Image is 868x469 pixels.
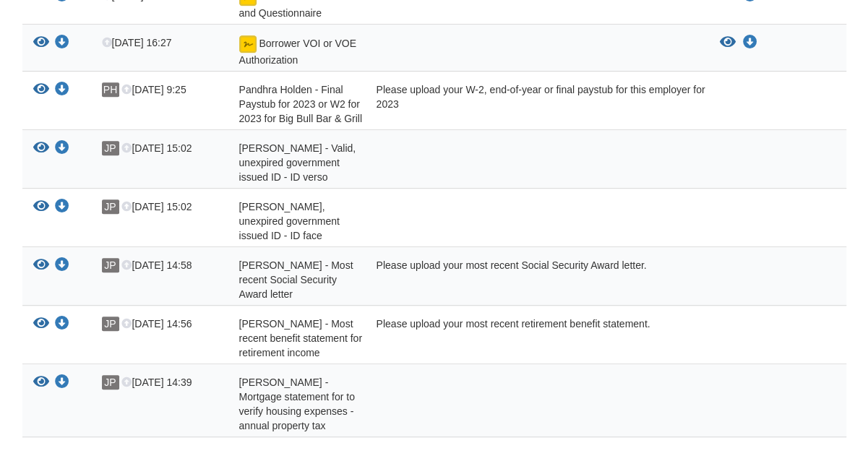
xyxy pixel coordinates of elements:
a: Download John Phegley - Valid, unexpired government issued ID - ID verso [55,143,69,155]
a: Download John Phegley - Most recent benefit statement for retirement income [55,319,69,330]
span: JP [102,199,119,214]
span: [DATE] 14:58 [121,259,192,271]
button: View John Phegley - Most recent benefit statement for retirement income [33,317,49,332]
span: [DATE] 9:25 [121,84,186,95]
span: [DATE] 14:56 [121,318,192,330]
span: Pandhra Holden - Final Paystub for 2023 or W2 for 2023 for Big Bull Bar & Grill [239,84,362,124]
div: Please upload your most recent retirement benefit statement. [366,317,709,360]
img: Document fully signed [239,35,257,53]
span: [PERSON_NAME], unexpired government issued ID - ID face [239,201,340,241]
a: Download Pandhra Holden - Final Paystub for 2023 or W2 for 2023 for Big Bull Bar & Grill [55,85,69,96]
button: View Borrower VOI or VOE Authorization [33,35,49,51]
span: [DATE] 15:02 [121,142,192,154]
button: View John Phegley - Valid, unexpired government issued ID - ID verso [33,141,49,156]
a: Download Borrower VOI or VOE Authorization [743,37,757,48]
span: PH [102,82,119,97]
button: View John Phegley - Valid, unexpired government issued ID - ID face [33,199,49,215]
a: Download John Phegley - Valid, unexpired government issued ID - ID face [55,202,69,213]
span: JP [102,375,119,390]
a: Download John Phegley - Most recent Social Security Award letter [55,260,69,272]
button: View Pandhra Holden - Final Paystub for 2023 or W2 for 2023 for Big Bull Bar & Grill [33,82,49,98]
a: Download Borrower VOI or VOE Authorization [55,38,69,49]
span: JP [102,317,119,331]
button: View John Phegley - Most recent Social Security Award letter [33,258,49,273]
div: Please upload your W-2, end-of-year or final paystub for this employer for 2023 [366,82,709,126]
span: [DATE] 14:39 [121,377,192,388]
span: [PERSON_NAME] - Mortgage statement for to verify housing expenses - annual property tax [239,377,355,431]
div: Please upload your most recent Social Security Award letter. [366,258,709,301]
span: [DATE] 15:02 [121,201,192,212]
button: View John Phegley - Mortgage statement for to verify housing expenses - annual property tax [33,375,49,390]
span: [DATE] 16:27 [102,37,172,48]
span: JP [102,141,119,155]
span: [PERSON_NAME] - Most recent Social Security Award letter [239,259,353,300]
span: [PERSON_NAME] - Valid, unexpired government issued ID - ID verso [239,142,356,183]
span: JP [102,258,119,272]
span: Borrower VOI or VOE Authorization [239,38,356,66]
a: Download John Phegley - Mortgage statement for to verify housing expenses - annual property tax [55,377,69,389]
button: View Borrower VOI or VOE Authorization [720,35,736,50]
span: [PERSON_NAME] - Most recent benefit statement for retirement income [239,318,362,358]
